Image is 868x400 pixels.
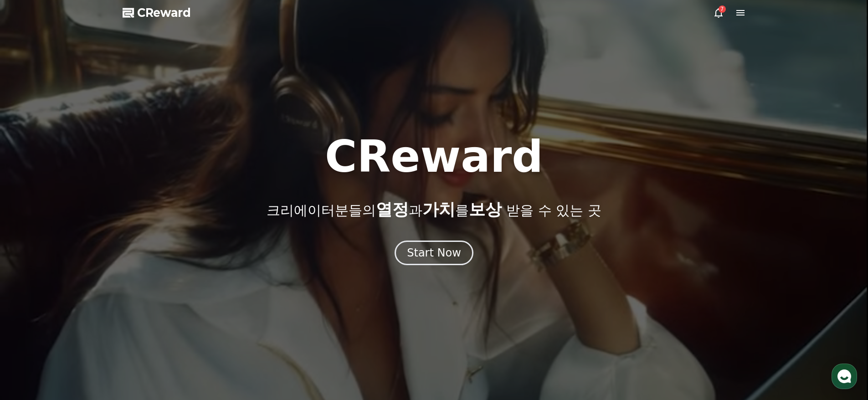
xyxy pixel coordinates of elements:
[713,7,724,18] a: 7
[376,200,409,219] span: 열정
[60,289,118,312] a: 대화
[3,289,60,312] a: 홈
[719,5,726,13] div: 7
[118,289,175,312] a: 설정
[137,5,191,20] span: CReward
[469,200,502,219] span: 보상
[83,303,94,310] span: 대화
[422,200,455,219] span: 가치
[267,200,601,219] p: 크리에이터분들의 과 를 받을 수 있는 곳
[395,250,473,258] a: Start Now
[123,5,191,20] a: CReward
[29,303,34,310] span: 홈
[407,246,461,260] div: Start Now
[325,135,543,179] h1: CReward
[141,303,152,310] span: 설정
[395,241,473,265] button: Start Now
